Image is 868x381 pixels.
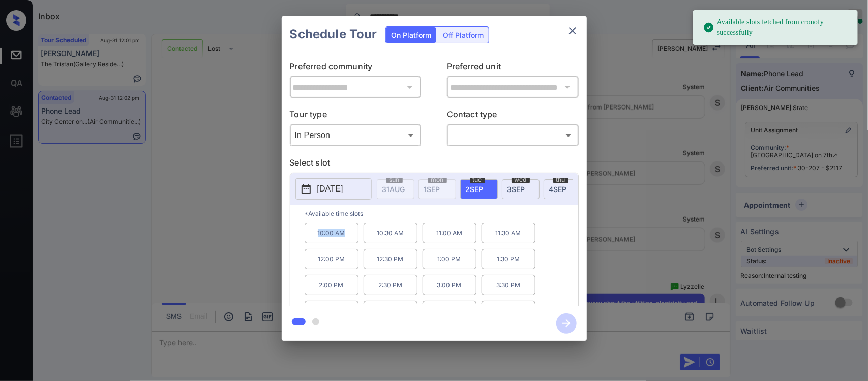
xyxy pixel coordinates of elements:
p: 2:00 PM [305,275,358,295]
div: date-select [502,179,540,199]
p: 2:30 PM [364,275,417,295]
p: [DATE] [317,183,343,195]
span: 3 SEP [507,185,525,194]
p: 10:30 AM [364,223,417,243]
p: Tour type [290,108,422,124]
p: 5:30 PM [482,301,535,321]
span: tue [470,177,485,183]
p: Contact type [447,108,579,124]
span: 2 SEP [466,185,484,194]
div: date-select [460,179,498,199]
p: 4:30 PM [364,301,417,321]
p: Preferred unit [447,60,579,76]
p: 5:00 PM [423,301,476,321]
p: 4:00 PM [305,301,358,321]
button: [DATE] [295,178,372,200]
div: date-select [544,179,581,199]
span: wed [512,177,530,183]
div: Off Platform [438,27,489,43]
p: 3:30 PM [482,275,535,295]
p: 12:00 PM [305,249,358,269]
div: Available slots fetched from cronofy successfully [703,13,850,42]
p: 12:30 PM [364,249,417,269]
p: 3:00 PM [423,275,476,295]
p: Preferred community [290,60,422,76]
span: thu [553,177,568,183]
p: 10:00 AM [305,223,358,243]
div: In Person [292,127,419,144]
p: 11:30 AM [482,223,535,243]
button: close [562,20,583,41]
button: btn-next [550,310,583,337]
p: 1:30 PM [482,249,535,269]
div: On Platform [386,27,436,43]
h2: Schedule Tour [282,16,385,52]
span: 4 SEP [549,185,567,194]
p: 11:00 AM [423,223,476,243]
p: 1:00 PM [423,249,476,269]
p: Select slot [290,156,579,173]
p: *Available time slots [305,205,578,223]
